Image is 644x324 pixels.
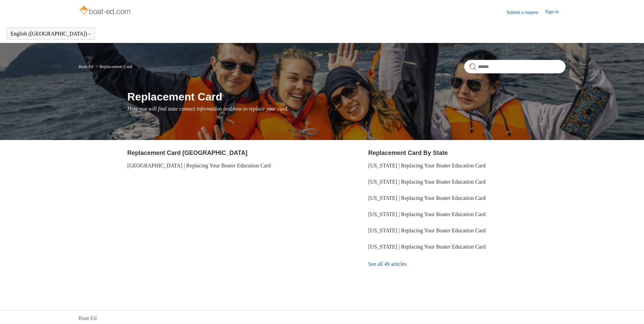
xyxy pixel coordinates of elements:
[545,8,565,16] a: Sign in
[368,228,485,233] a: [US_STATE] | Replacing Your Boater Education Card
[94,64,132,69] li: Replacement Card
[127,163,271,168] a: [GEOGRAPHIC_DATA] | Replacing Your Boater Education Card
[79,64,95,69] li: Boat-Ed
[464,60,566,73] input: Search
[127,89,566,105] h1: Replacement Card
[506,9,545,16] a: Submit a request
[368,244,485,250] a: [US_STATE] | Replacing Your Boater Education Card
[127,149,247,156] a: Replacement Card [GEOGRAPHIC_DATA]
[368,195,485,201] a: [US_STATE] | Replacing Your Boater Education Card
[368,255,565,273] a: See all 49 articles
[368,163,485,168] a: [US_STATE] | Replacing Your Boater Education Card
[79,64,93,69] a: Boat-Ed
[127,105,566,113] p: Here you will find state contact information and how to replace your card.
[368,211,485,217] a: [US_STATE] | Replacing Your Boater Education Card
[10,31,91,37] button: English ([GEOGRAPHIC_DATA])
[79,314,97,322] a: Boat-Ed
[368,149,448,156] a: Replacement Card By State
[621,301,639,319] div: Live chat
[368,179,485,185] a: [US_STATE] | Replacing Your Boater Education Card
[79,4,133,18] img: Boat-Ed Help Center home page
